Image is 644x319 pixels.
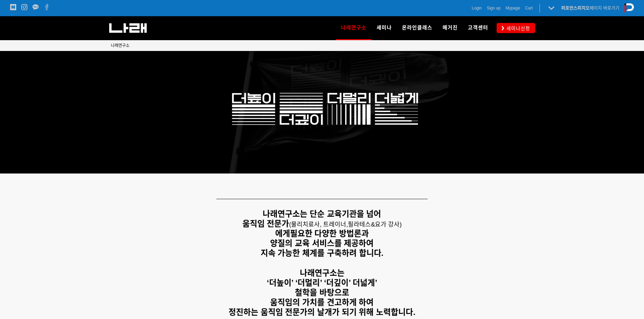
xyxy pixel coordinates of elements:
[402,25,432,31] span: 온라인클래스
[341,22,366,33] span: 나래연구소
[261,248,383,258] strong: 지속 가능한 체계를 구축하려 합니다.
[295,288,349,297] strong: 철학을 바탕으로
[506,5,520,11] a: Mypage
[267,278,377,287] strong: ‘더높이’ ‘더멀리’ ‘더깊이’ 더넓게’
[443,25,458,31] span: 매거진
[561,5,590,10] strong: 퍼포먼스피지오
[263,209,381,218] strong: 나래연구소는 단순 교육기관을 넘어
[275,229,290,238] strong: 에게
[111,43,129,48] span: 나래연구소
[242,219,289,228] strong: 움직임 전문가
[348,221,402,228] span: 필라테스&요가 강사)
[487,5,501,11] a: Sign up
[229,308,415,317] strong: 정진하는 움직임 전문가의 날개가 되기 위해 노력합니다.
[291,221,348,228] span: 물리치료사, 트레이너,
[290,229,369,238] strong: 필요한 다양한 방법론과
[377,25,392,31] span: 세미나
[525,5,533,11] a: Cart
[111,42,129,49] a: 나래연구소
[468,25,488,31] span: 고객센터
[497,23,535,33] a: 세미나신청
[437,16,463,40] a: 매거진
[504,25,530,32] span: 세미나신청
[372,16,397,40] a: 세미나
[289,221,348,228] span: (
[270,239,374,248] strong: 양질의 교육 서비스를 제공하여
[472,5,482,11] a: Login
[300,268,344,277] strong: 나래연구소는
[463,16,493,40] a: 고객센터
[397,16,437,40] a: 온라인클래스
[336,16,372,40] a: 나래연구소
[561,5,619,10] a: 퍼포먼스피지오페이지 바로가기
[270,298,374,307] strong: 움직임의 가치를 견고하게 하여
